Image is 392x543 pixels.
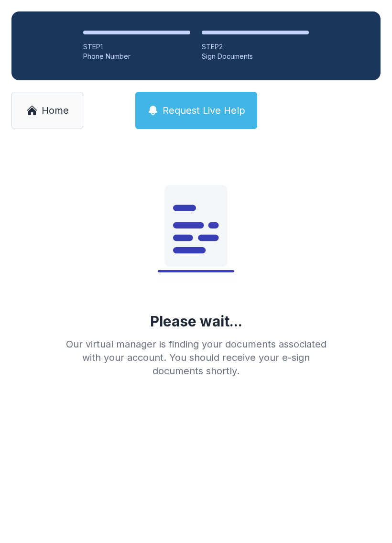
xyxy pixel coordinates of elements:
div: STEP 2 [202,42,309,52]
div: Phone Number [83,52,190,61]
div: STEP 1 [83,42,190,52]
span: Request Live Help [163,104,245,117]
div: Our virtual manager is finding your documents associated with your account. You should receive yo... [58,337,334,378]
div: Sign Documents [202,52,309,61]
span: Home [42,104,69,117]
div: Please wait... [150,313,242,330]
